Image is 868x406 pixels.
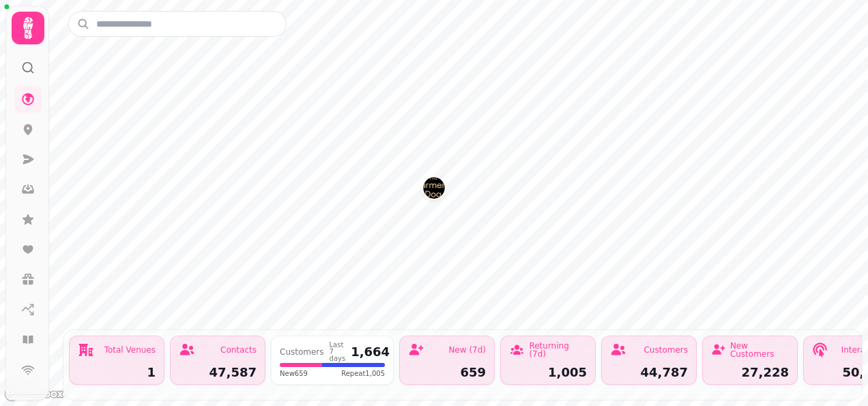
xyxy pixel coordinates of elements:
div: Total Venues [104,346,156,354]
div: 1,005 [509,366,587,379]
div: Customers [280,348,324,356]
div: Map marker [423,177,445,203]
div: Customers [643,346,688,354]
div: 659 [408,366,486,379]
div: 47,587 [179,366,257,379]
div: 1,664 [351,346,390,358]
div: New Customers [730,342,789,358]
div: New (7d) [448,346,486,354]
div: Returning (7d) [529,342,587,358]
div: Contacts [220,346,257,354]
span: Repeat 1,005 [341,368,385,379]
span: New 659 [280,368,308,379]
a: Mapbox logo [4,386,64,402]
div: 1 [78,366,156,379]
button: The Farmers Dog [423,177,445,199]
div: Last 7 days [330,342,346,362]
div: 44,787 [610,366,688,379]
div: 27,228 [711,366,789,379]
